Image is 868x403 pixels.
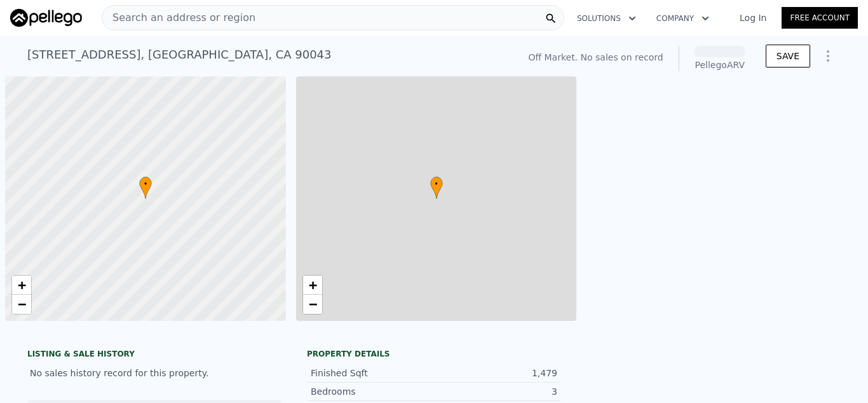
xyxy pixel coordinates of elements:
div: [STREET_ADDRESS] , [GEOGRAPHIC_DATA] , CA 90043 [27,46,332,64]
span: + [18,277,26,293]
div: 3 [434,385,557,398]
a: Zoom in [12,276,31,295]
span: − [308,296,316,312]
button: Solutions [567,7,646,30]
div: Pellego ARV [695,59,745,71]
a: Zoom in [303,276,322,295]
span: + [308,277,316,293]
div: • [139,176,152,199]
span: • [430,178,443,190]
div: 1,479 [434,367,557,379]
img: Pellego [10,9,82,27]
div: Finished Sqft [311,367,434,379]
div: Bedrooms [311,385,434,398]
a: Zoom out [303,295,322,314]
a: Log In [724,11,782,24]
div: Property details [307,349,561,359]
a: Zoom out [12,295,31,314]
button: SAVE [766,45,810,67]
div: No sales history record for this property. [27,362,281,385]
span: − [18,296,26,312]
span: • [139,178,152,190]
button: Company [646,7,719,30]
div: • [430,176,443,199]
div: Off Market. No sales on record [528,51,663,64]
span: Search an address or region [102,10,255,25]
div: LISTING & SALE HISTORY [27,349,281,362]
button: Show Options [815,43,841,69]
a: Free Account [782,7,858,29]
